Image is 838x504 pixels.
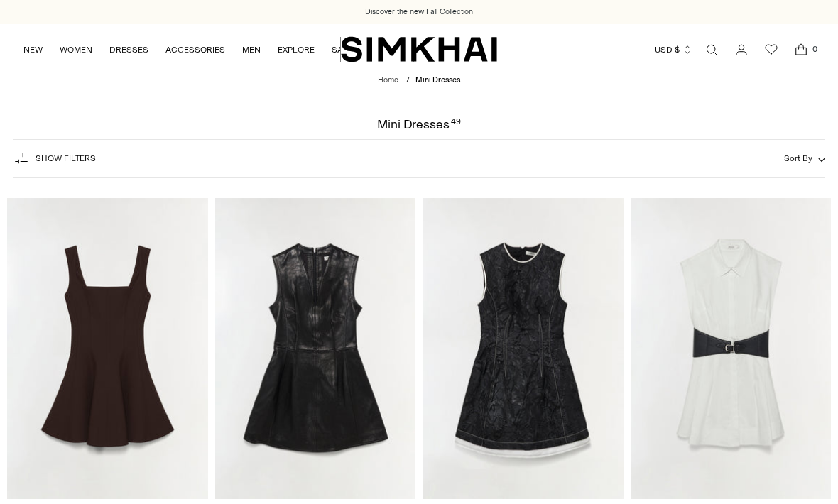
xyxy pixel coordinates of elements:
[215,198,416,499] a: Juliette Leather Mini Dress
[36,153,96,163] span: Show Filters
[365,6,473,18] a: Discover the new Fall Collection
[415,75,460,84] span: Mini Dresses
[278,34,315,65] a: EXPLORE
[242,34,261,65] a: MEN
[787,35,815,64] a: Open cart modal
[60,34,92,65] a: WOMEN
[784,153,812,163] span: Sort By
[378,75,398,84] a: Home
[727,35,756,64] a: Go to the account page
[784,150,825,166] button: Sort By
[631,198,832,499] a: Adler Belted Cotton Mini Dress
[697,35,726,64] a: Open search modal
[378,75,460,87] nav: breadcrumbs
[451,118,461,131] div: 49
[109,34,148,65] a: DRESSES
[423,198,624,499] a: Audrina Jacquard Mini Dress
[808,43,821,55] span: 0
[341,35,497,63] a: SIMKHAI
[332,34,353,65] a: SALE
[23,34,43,65] a: NEW
[406,75,410,87] div: /
[377,118,460,131] h1: Mini Dresses
[655,34,692,65] button: USD $
[757,35,785,64] a: Wishlist
[13,147,96,170] button: Show Filters
[165,34,225,65] a: ACCESSORIES
[7,198,208,499] a: Bronte Mini Dress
